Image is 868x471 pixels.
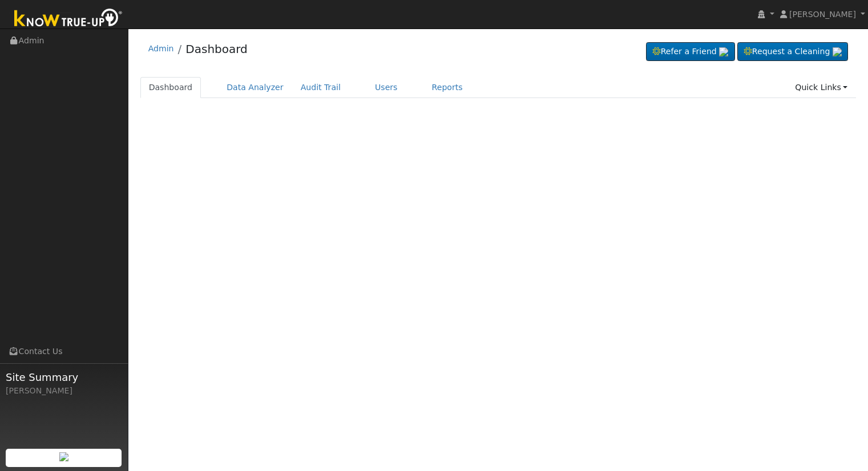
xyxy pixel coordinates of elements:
img: retrieve [59,452,68,461]
div: [PERSON_NAME] [6,385,122,397]
a: Dashboard [140,77,201,98]
a: Request a Cleaning [737,42,848,62]
a: Reports [423,77,471,98]
a: Admin [148,44,174,53]
a: Dashboard [185,42,248,56]
span: [PERSON_NAME] [789,10,856,19]
a: Users [366,77,406,98]
a: Data Analyzer [218,77,292,98]
img: Know True-Up [9,6,128,32]
a: Quick Links [786,77,856,98]
span: Site Summary [6,370,122,385]
img: retrieve [719,47,728,56]
a: Refer a Friend [646,42,735,62]
img: retrieve [833,47,842,56]
a: Audit Trail [292,77,349,98]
